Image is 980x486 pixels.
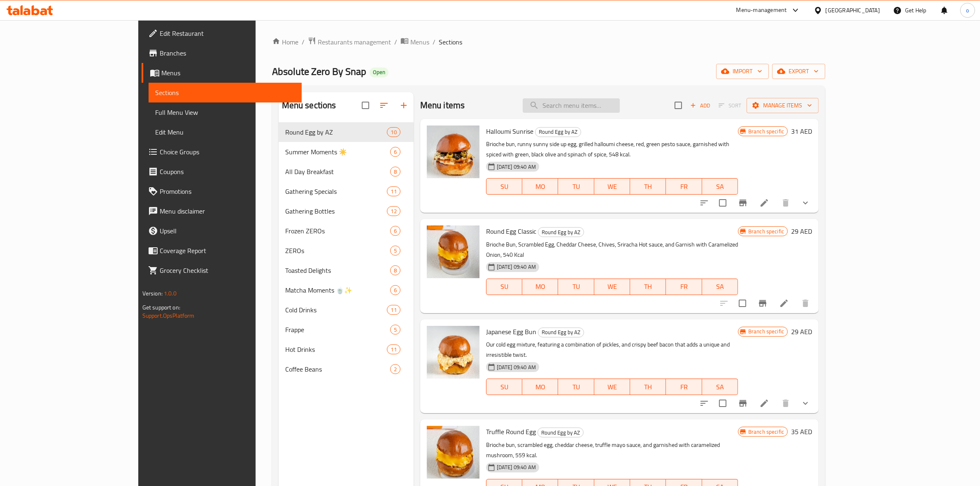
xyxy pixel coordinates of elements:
div: Frappe5 [279,320,414,340]
div: items [387,305,400,315]
a: Menu disclaimer [142,201,302,221]
button: Branch-specific-item [733,393,753,413]
span: Branch specific [745,328,787,335]
span: Select all sections [357,97,374,114]
span: TU [561,381,591,393]
button: FR [666,379,702,395]
span: SA [705,381,735,393]
span: Frappe [285,325,390,335]
span: 10 [387,128,400,136]
div: ZEROs5 [279,241,414,260]
button: SU [486,379,522,395]
a: Full Menu View [149,102,302,122]
input: search [523,98,620,113]
div: [GEOGRAPHIC_DATA] [826,6,880,15]
div: Toasted Delights [285,265,390,275]
span: Halloumi Sunrise [486,125,533,137]
button: MO [522,178,558,195]
button: export [772,64,825,79]
span: 8 [391,168,400,176]
div: Open [370,67,389,77]
span: WE [598,181,627,193]
span: Coupons [160,167,296,177]
div: Hot Drinks11 [279,340,414,359]
span: Gathering Specials [285,186,387,196]
div: items [390,325,400,335]
span: Branches [160,48,296,58]
div: Coffee Beans [285,364,390,374]
div: Cold Drinks [285,305,387,315]
button: TH [630,279,666,295]
div: Menu-management [736,5,787,15]
button: TU [558,279,594,295]
a: Branches [142,43,302,63]
span: Japanese Egg Bun [486,326,536,338]
p: Brioche Bun, Scrambled Egg, Cheddar Cheese, Chives, Sriracha Hot sauce, and Garnish with Carameli... [486,240,738,260]
a: Support.OpsPlatform [142,310,195,321]
span: import [723,66,762,77]
span: Choice Groups [160,147,296,157]
span: TH [633,181,663,193]
span: Menu disclaimer [160,206,296,216]
span: SU [490,381,519,393]
div: Summer Moments ☀️6 [279,142,414,162]
div: Frozen ZEROs [285,226,390,236]
span: Sections [439,37,462,47]
span: Version: [142,288,163,299]
button: FR [666,279,702,295]
span: Branch specific [745,228,787,235]
a: Edit menu item [759,198,769,208]
span: Branch specific [745,428,787,436]
div: Round Egg by AZ [538,227,584,237]
span: Round Egg by AZ [285,127,387,137]
button: SA [702,379,738,395]
button: delete [776,193,796,213]
span: Absolute Zero By Snap [272,62,366,81]
span: Edit Menu [155,127,296,137]
span: [DATE] 09:40 AM [493,163,539,171]
button: MO [522,379,558,395]
span: 11 [387,306,400,314]
span: Sort sections [374,95,394,115]
a: Edit menu item [779,298,789,308]
span: Edit Restaurant [160,28,296,38]
p: Our cold egg mixture, featuring a combination of pickles, and crispy beef bacon that adds a uniqu... [486,340,738,360]
h2: Menu sections [282,99,336,112]
span: 6 [391,227,400,235]
li: / [433,37,435,47]
span: Menus [410,37,429,47]
div: items [387,127,400,137]
button: TH [630,178,666,195]
button: delete [796,293,815,313]
span: Matcha Moments 🍵✨ [285,285,390,295]
h6: 35 AED [791,426,812,437]
span: WE [598,281,627,293]
button: Branch-specific-item [733,193,753,213]
div: All Day Breakfast8 [279,162,414,181]
button: sort-choices [694,193,714,213]
button: WE [594,279,630,295]
button: SA [702,279,738,295]
a: Coupons [142,162,302,181]
span: SU [490,181,519,193]
button: TU [558,178,594,195]
span: Sections [155,88,296,98]
button: Add [687,99,713,112]
span: MO [526,281,555,293]
span: Branch specific [745,128,787,135]
div: items [390,147,400,157]
span: FR [669,381,698,393]
span: ZEROs [285,246,390,256]
button: WE [594,178,630,195]
span: 5 [391,326,400,334]
span: o [966,6,969,15]
a: Edit Menu [149,122,302,142]
span: Round Egg by AZ [535,127,581,137]
button: show more [796,393,815,413]
button: Manage items [747,98,819,113]
span: Full Menu View [155,107,296,117]
span: WE [598,381,627,393]
a: Upsell [142,221,302,241]
div: Gathering Bottles12 [279,201,414,221]
div: Round Egg by AZ10 [279,122,414,142]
